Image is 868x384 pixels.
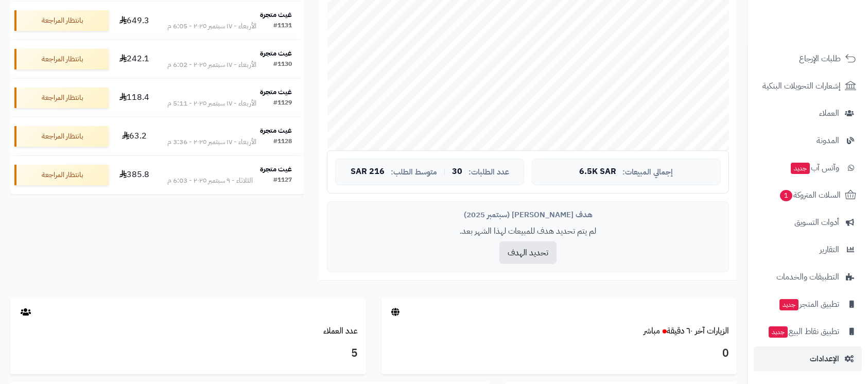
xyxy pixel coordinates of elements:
[754,210,862,235] a: أدوات التسويق
[391,168,437,177] span: متوسط الطلب:
[167,176,253,186] div: الثلاثاء - ٩ سبتمبر ٢٠٢٥ - 6:03 م
[260,86,292,97] strong: غيث متجرة
[754,183,862,207] a: السلات المتروكة1
[167,21,256,31] div: الأربعاء - ١٧ سبتمبر ٢٠٢٥ - 6:05 م
[14,88,109,108] div: بانتظار المراجعة
[18,345,358,362] h3: 5
[754,319,862,344] a: تطبيق نقاط البيعجديد
[778,297,839,311] span: تطبيق المتجر
[351,167,385,177] span: 216 SAR
[779,188,841,202] span: السلات المتروكة
[335,210,721,220] div: هدف [PERSON_NAME] (سبتمبر 2025)
[273,176,292,186] div: #1127
[14,49,109,69] div: بانتظار المراجعة
[762,79,841,93] span: إشعارات التحويلات البنكية
[754,155,862,180] a: وآتس آبجديد
[754,46,862,71] a: طلبات الإرجاع
[754,74,862,98] a: إشعارات التحويلات البنكية
[791,163,810,174] span: جديد
[14,165,109,185] div: بانتظار المراجعة
[799,51,841,66] span: طلبات الإرجاع
[443,168,446,176] span: |
[820,242,839,257] span: التقارير
[644,325,660,337] small: مباشر
[113,156,156,194] td: 385.8
[580,167,617,177] span: 6.5K SAR
[810,352,839,366] span: الإعدادات
[113,2,156,40] td: 649.3
[167,137,256,147] div: الأربعاء - ١٧ سبتمبر ٢٠٢٥ - 3:36 م
[260,9,292,20] strong: غيث متجرة
[754,101,862,126] a: العملاء
[452,167,462,177] span: 30
[273,98,292,109] div: #1129
[754,346,862,371] a: الإعدادات
[769,326,788,338] span: جديد
[819,106,839,120] span: العملاء
[468,168,509,177] span: عدد الطلبات:
[776,270,839,284] span: التطبيقات والخدمات
[113,117,156,155] td: 63.2
[14,10,109,31] div: بانتظار المراجعة
[768,324,839,339] span: تطبيق نقاط البيع
[754,237,862,262] a: التقارير
[113,79,156,117] td: 118.4
[790,161,839,175] span: وآتس آب
[273,137,292,147] div: #1128
[499,241,557,264] button: تحديد الهدف
[644,325,729,337] a: الزيارات آخر ٦٠ دقيقةمباشر
[335,225,721,237] p: لم يتم تحديد هدف للمبيعات لهذا الشهر بعد.
[779,299,798,310] span: جديد
[798,29,858,50] img: logo-2.png
[260,164,292,174] strong: غيث متجرة
[260,125,292,136] strong: غيث متجرة
[754,265,862,289] a: التطبيقات والخدمات
[273,21,292,31] div: #1131
[113,40,156,78] td: 242.1
[14,126,109,147] div: بانتظار المراجعة
[780,190,792,201] span: 1
[754,292,862,317] a: تطبيق المتجرجديد
[167,60,256,70] div: الأربعاء - ١٧ سبتمبر ٢٠٢٥ - 6:02 م
[389,345,730,362] h3: 0
[794,215,839,230] span: أدوات التسويق
[754,128,862,153] a: المدونة
[324,325,358,337] a: عدد العملاء
[623,168,673,177] span: إجمالي المبيعات:
[260,48,292,59] strong: غيث متجرة
[817,133,839,148] span: المدونة
[273,60,292,70] div: #1130
[167,98,256,109] div: الأربعاء - ١٧ سبتمبر ٢٠٢٥ - 5:11 م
